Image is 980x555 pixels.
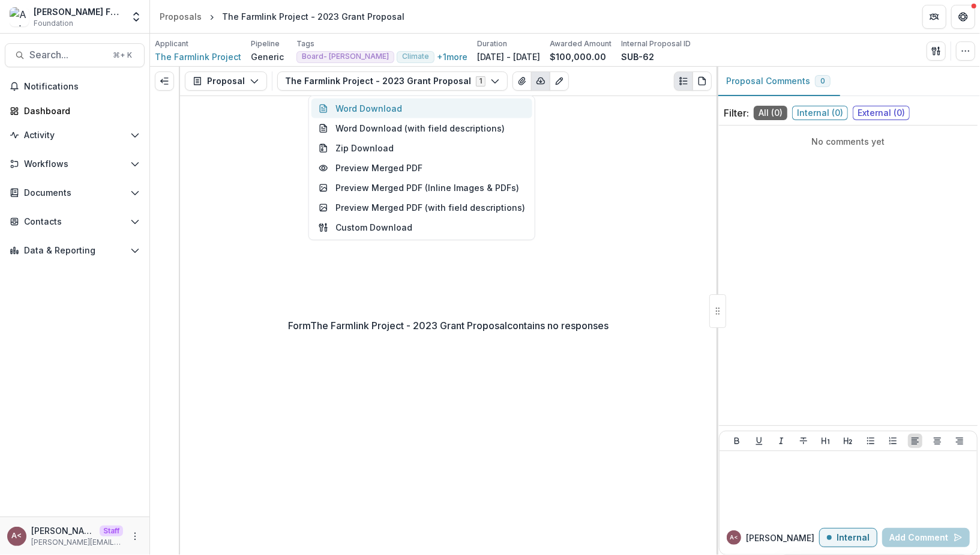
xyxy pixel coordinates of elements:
button: More [128,529,142,544]
span: Activity [24,130,125,141]
button: Expand left [155,71,174,91]
button: Plaintext view [674,71,693,91]
span: Documents [24,188,125,198]
span: Search... [29,49,106,61]
button: The Farmlink Project - 2023 Grant Proposal1 [277,71,508,91]
div: Andrew Clegg <andrew@trytemelio.com> [730,535,738,541]
span: All ( 0 ) [754,106,787,120]
button: Heading 1 [819,434,833,448]
p: Duration [477,38,507,49]
a: Proposals [155,8,206,25]
button: Ordered List [886,434,900,448]
a: Dashboard [5,101,145,121]
button: Underline [752,434,766,448]
span: Climate [402,52,429,61]
button: Search... [5,43,145,67]
button: +1more [437,52,467,62]
button: Align Center [930,434,945,448]
button: Partners [922,5,946,29]
p: Internal [837,533,870,543]
p: SUB-62 [621,50,654,63]
button: Notifications [5,77,145,96]
button: Add Comment [882,528,970,547]
p: Generic [251,50,284,63]
button: Heading 2 [841,434,855,448]
p: No comments yet [724,135,973,148]
div: Dashboard [24,105,135,117]
span: Foundation [34,18,73,29]
div: The Farmlink Project - 2023 Grant Proposal [222,10,404,23]
button: PDF view [693,71,712,91]
nav: breadcrumb [155,8,409,25]
button: Italicize [774,434,789,448]
p: Internal Proposal ID [621,38,691,49]
p: Tags [296,38,314,49]
p: [PERSON_NAME] [746,532,814,544]
button: View Attached Files [513,71,532,91]
button: Align Left [908,434,922,448]
button: Proposal Comments [717,67,840,96]
button: Get Help [951,5,975,29]
button: Edit as form [550,71,569,91]
p: Staff [100,526,123,536]
p: Filter: [724,106,749,120]
span: Board- [PERSON_NAME] [302,52,389,61]
span: External ( 0 ) [853,106,910,120]
p: Applicant [155,38,188,49]
div: Andrew Clegg <andrew@trytemelio.com> [12,532,22,540]
button: Strike [796,434,811,448]
button: Open Contacts [5,212,145,231]
span: Workflows [24,159,125,169]
p: [PERSON_NAME] <[PERSON_NAME][EMAIL_ADDRESS][DOMAIN_NAME]> [31,524,95,537]
p: [DATE] - [DATE] [477,50,540,63]
span: Notifications [24,82,140,92]
img: Andrew Foundation [10,7,29,26]
a: The Farmlink Project [155,50,241,63]
button: Open entity switcher [128,5,145,29]
span: 0 [820,77,825,85]
button: Internal [819,528,877,547]
button: Bold [730,434,744,448]
div: Proposals [160,10,202,23]
button: Open Workflows [5,154,145,174]
p: Awarded Amount [550,38,612,49]
button: Open Documents [5,183,145,202]
span: Data & Reporting [24,246,125,256]
button: Bullet List [864,434,878,448]
span: Internal ( 0 ) [792,106,848,120]
button: Open Activity [5,126,145,145]
span: Contacts [24,217,125,227]
button: Proposal [185,71,267,91]
div: ⌘ + K [110,49,134,62]
button: Open Data & Reporting [5,241,145,260]
div: [PERSON_NAME] Foundation [34,5,123,18]
p: [PERSON_NAME][EMAIL_ADDRESS][DOMAIN_NAME] [31,537,123,548]
p: $100,000.00 [550,50,606,63]
p: Form The Farmlink Project - 2023 Grant Proposal contains no responses [288,318,609,333]
p: Pipeline [251,38,280,49]
button: Align Right [952,434,967,448]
